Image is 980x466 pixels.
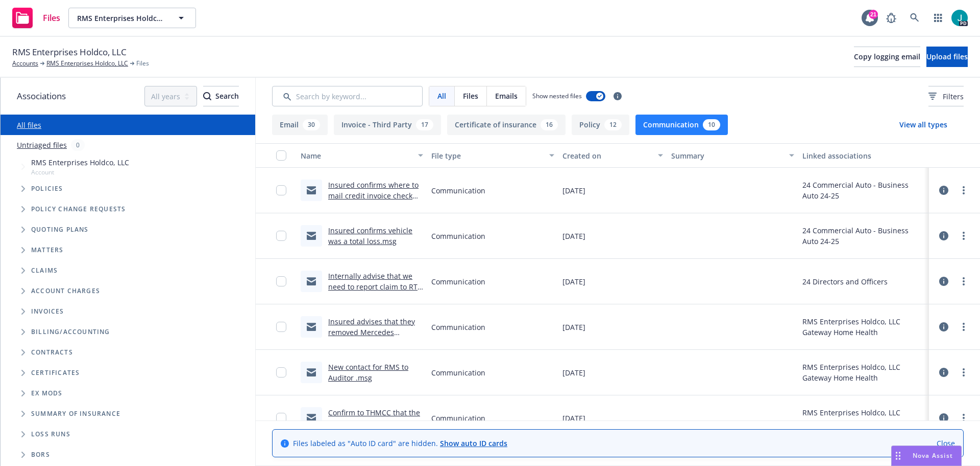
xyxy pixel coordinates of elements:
input: Toggle Row Selected [276,276,286,286]
span: [DATE] [562,231,585,241]
button: Filters [928,86,964,106]
span: Account [31,168,129,176]
span: RMS Enterprises Holdco, LLC [31,157,129,168]
div: 12 [604,119,622,130]
div: 0 [71,139,85,151]
span: Policies [31,186,63,192]
span: Copy logging email [854,52,920,61]
span: [DATE] [562,367,585,378]
button: View all types [883,115,964,135]
span: BORs [31,452,50,458]
div: Search [203,86,239,106]
span: Summary of insurance [31,411,120,417]
a: more [958,275,970,287]
div: RMS Enterprises Holdco, LLC Gateway Home Health [802,407,925,429]
button: Created on [558,143,668,168]
span: Filters [943,91,964,102]
span: Billing/Accounting [31,329,110,335]
span: Associations [17,90,66,103]
button: Communication [635,115,728,135]
input: Select all [276,150,286,161]
span: Emails [495,91,518,101]
span: Files labeled as "Auto ID card" are hidden. [293,438,507,449]
span: [DATE] [562,185,585,196]
input: Toggle Row Selected [276,185,286,195]
div: Folder Tree Example [1,322,255,465]
span: Ex Mods [31,390,62,396]
button: Certificate of insurance [447,115,566,135]
span: Claims [31,268,58,274]
a: Accounts [12,59,38,68]
a: RMS Enterprises Holdco, LLC [46,59,128,68]
div: 16 [541,119,558,130]
button: RMS Enterprises Holdco, LLC [68,8,196,28]
a: more [958,412,970,424]
input: Search by keyword... [272,86,423,106]
span: Invoices [31,308,64,315]
span: Files [136,59,149,68]
button: Email [272,115,328,135]
a: Internally advise that we need to report claim to RT and request policy .msg [328,271,418,302]
span: Contracts [31,349,73,356]
img: photo [951,10,968,26]
span: Communication [431,367,485,378]
span: Nova Assist [913,451,953,460]
button: Upload files [926,47,968,67]
span: [DATE] [562,322,585,332]
span: RMS Enterprises Holdco, LLC [12,46,127,59]
a: Search [904,8,925,28]
button: Name [297,143,427,168]
div: 24 Commercial Auto - Business Auto 24-25 [802,180,925,201]
button: Summary [667,143,798,168]
span: Communication [431,413,485,424]
input: Toggle Row Selected [276,322,286,332]
button: Nova Assist [891,446,962,466]
a: Files [8,4,64,32]
a: Report a Bug [881,8,901,28]
div: 17 [416,119,433,130]
a: Untriaged files [17,140,67,150]
span: Quoting plans [31,227,89,233]
a: Confirm to THMCC that the insured does not store more than 250,000 records of patient docs.msg [328,408,421,450]
span: [DATE] [562,276,585,287]
span: Show nested files [532,92,582,100]
a: Insured confirms where to mail credit invoice check .msg [328,180,419,211]
div: Created on [562,150,652,161]
a: All files [17,120,41,130]
div: 24 Commercial Auto - Business Auto 24-25 [802,225,925,247]
a: New contact for RMS to Auditor .msg [328,362,408,383]
a: Insured advises that they removed Mercedes #314080 & driver [PERSON_NAME].msg [328,317,415,359]
a: Insured confirms vehicle was a total loss.msg [328,226,412,246]
button: File type [427,143,558,168]
div: 10 [703,119,720,130]
div: RMS Enterprises Holdco, LLC Gateway Home Health [802,362,925,383]
input: Toggle Row Selected [276,231,286,241]
span: Communication [431,231,485,241]
span: Matters [31,247,63,253]
input: Toggle Row Selected [276,413,286,423]
button: Copy logging email [854,47,920,67]
button: Linked associations [798,143,929,168]
div: Linked associations [802,150,925,161]
div: 21 [869,10,878,19]
div: Summary [671,150,782,161]
span: Filters [928,91,964,102]
span: [DATE] [562,413,585,424]
span: Files [463,91,478,101]
span: Loss Runs [31,431,70,437]
a: more [958,366,970,379]
a: more [958,321,970,333]
a: Switch app [928,8,948,28]
div: File type [431,150,543,161]
span: Account charges [31,288,100,294]
div: RMS Enterprises Holdco, LLC Gateway Home Health [802,316,925,338]
span: Communication [431,322,485,332]
input: Toggle Row Selected [276,367,286,378]
a: more [958,184,970,196]
a: Close [937,438,955,449]
div: 24 Directors and Officers [802,276,888,287]
span: Policy change requests [31,206,126,212]
span: All [437,91,446,101]
span: Upload files [926,52,968,61]
a: more [958,230,970,242]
